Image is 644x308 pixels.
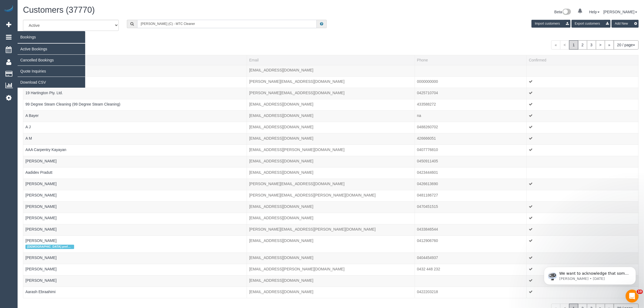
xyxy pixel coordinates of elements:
[527,99,639,110] td: Confirmed
[25,148,66,152] a: AAA Carpentry Kayayan
[527,264,639,275] td: Confirmed
[247,201,415,213] td: Email
[247,253,415,264] td: Email
[25,113,39,118] a: A Bayer
[554,10,571,14] a: Beta
[527,201,639,213] td: Confirmed
[247,76,415,88] td: Email
[25,193,57,197] a: [PERSON_NAME]
[23,133,247,145] td: Name
[527,156,639,167] td: Confirmed
[637,290,643,294] span: 10
[415,55,527,65] th: Phone
[527,275,639,287] td: Confirmed
[527,76,639,88] td: Confirmed
[25,125,31,129] a: A J
[415,76,527,88] td: Phone
[247,55,415,65] th: Email
[25,91,63,95] a: 19 Hartington Pty. Ltd.
[247,235,415,253] td: Email
[23,213,247,224] td: Name
[25,73,245,74] div: Tags
[23,65,247,76] td: Name
[415,287,527,298] td: Phone
[612,20,639,28] button: Add New
[247,65,415,76] td: Email
[23,253,247,264] td: Name
[23,55,247,65] th: Name
[25,175,245,176] div: Tags
[247,145,415,156] td: Email
[527,122,639,133] td: Confirmed
[415,65,527,76] td: Phone
[23,122,247,133] td: Name
[247,275,415,287] td: Email
[25,221,245,222] div: Tags
[551,40,560,50] span: «
[569,40,578,50] span: 1
[25,238,57,243] a: [PERSON_NAME]
[25,260,245,262] div: Tags
[18,66,85,77] a: Quote Inquiries
[527,110,639,122] td: Confirmed
[578,40,587,50] a: 2
[25,164,245,165] div: Tags
[23,156,247,167] td: Name
[23,190,247,201] td: Name
[25,290,55,294] a: Aarash Ebraahimi
[247,287,415,298] td: Email
[415,253,527,264] td: Phone
[25,136,32,140] a: A M
[25,84,245,86] div: Tags
[247,110,415,122] td: Email
[527,133,639,145] td: Confirmed
[247,190,415,201] td: Email
[23,110,247,122] td: Name
[551,40,639,50] nav: Pagination navigation
[23,235,247,253] td: Name
[25,152,245,154] div: Tags
[626,290,639,303] iframe: Intercom live chat
[25,209,245,211] div: Tags
[18,31,85,43] span: Bookings
[527,55,639,65] th: Confirmed
[25,118,245,120] div: Tags
[527,224,639,235] td: Confirmed
[25,182,57,186] a: [PERSON_NAME]
[587,40,596,50] a: 3
[247,179,415,190] td: Email
[589,10,600,14] a: Help
[614,40,639,50] button: 20 / page
[415,275,527,287] td: Phone
[247,213,415,224] td: Email
[415,213,527,224] td: Phone
[25,267,57,271] a: [PERSON_NAME]
[25,245,74,249] span: [DEMOGRAPHIC_DATA] preferred
[25,243,245,250] div: Tags
[18,55,85,65] a: Cancelled Bookings
[3,5,14,13] img: Automaid Logo
[25,159,57,163] a: [PERSON_NAME]
[25,141,245,142] div: Tags
[25,130,245,131] div: Tags
[23,88,247,99] td: Name
[415,133,527,145] td: Phone
[415,145,527,156] td: Phone
[527,65,639,76] td: Confirmed
[415,190,527,201] td: Phone
[25,170,52,175] a: Aadidev Pradutt
[25,272,245,273] div: Tags
[415,156,527,167] td: Phone
[25,186,245,188] div: Tags
[18,77,85,88] a: Download CSV
[415,224,527,235] td: Phone
[25,283,245,284] div: Tags
[415,99,527,110] td: Phone
[23,167,247,179] td: Name
[531,20,570,28] button: Import customers
[527,213,639,224] td: Confirmed
[415,110,527,122] td: Phone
